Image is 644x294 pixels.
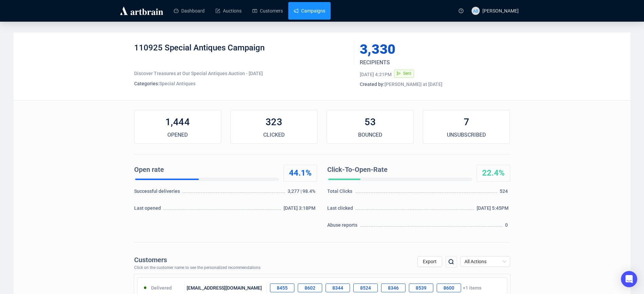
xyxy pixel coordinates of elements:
[134,165,276,175] div: Open rate
[500,188,510,198] div: 524
[174,2,205,20] a: Dashboard
[284,205,317,215] div: [DATE] 3:18PM
[134,266,261,270] div: Click on the customer name to see the personalized recommendations
[252,2,283,20] a: Customers
[215,2,242,20] a: Auctions
[409,284,433,292] div: 8539
[459,8,463,13] span: question-circle
[381,284,406,292] div: 8346
[360,82,385,87] span: Created by:
[327,115,413,129] div: 53
[270,284,294,292] div: 8455
[423,131,510,139] div: UNSUBSCRIBED
[464,256,506,267] span: All Actions
[134,205,163,215] div: Last opened
[447,258,455,266] img: search.png
[327,188,354,198] div: Total Clicks
[353,284,378,292] div: 8524
[360,43,478,56] div: 3,330
[417,256,442,267] button: Export
[134,81,159,86] span: Categories:
[477,205,510,215] div: [DATE] 5:45PM
[360,71,392,78] div: [DATE] 4:21PM
[423,259,437,264] span: Export
[482,8,519,14] span: [PERSON_NAME]
[119,5,164,16] img: logo
[298,284,322,292] div: 8602
[327,205,355,215] div: Last clicked
[231,131,317,139] div: CLICKED
[621,271,637,287] div: Open Intercom Messenger
[134,115,221,129] div: 1,444
[294,2,325,20] a: Campaigns
[403,71,411,76] span: Sent
[134,80,349,87] div: Special Antiques
[327,222,359,232] div: Abuse reports
[134,188,181,198] div: Successful deliveries
[134,131,221,139] div: OPENED
[134,43,349,63] div: 110925 Special Antiques Campaign
[134,70,349,77] div: Discover Treasures at Our Special Antiques Auction - [DATE]
[284,168,317,179] div: 44.1%
[423,115,510,129] div: 7
[360,81,510,88] div: [PERSON_NAME] | at [DATE]
[477,168,510,179] div: 22.4%
[327,165,470,175] div: Click-To-Open-Rate
[397,71,401,75] span: send
[288,188,317,198] div: 3,277 | 98.4%
[327,131,413,139] div: BOUNCED
[505,222,510,232] div: 0
[231,115,317,129] div: 323
[473,7,478,14] span: AB
[326,284,350,292] div: 8344
[134,256,261,264] div: Customers
[360,59,484,67] div: RECIPIENTS
[437,284,461,292] div: 8600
